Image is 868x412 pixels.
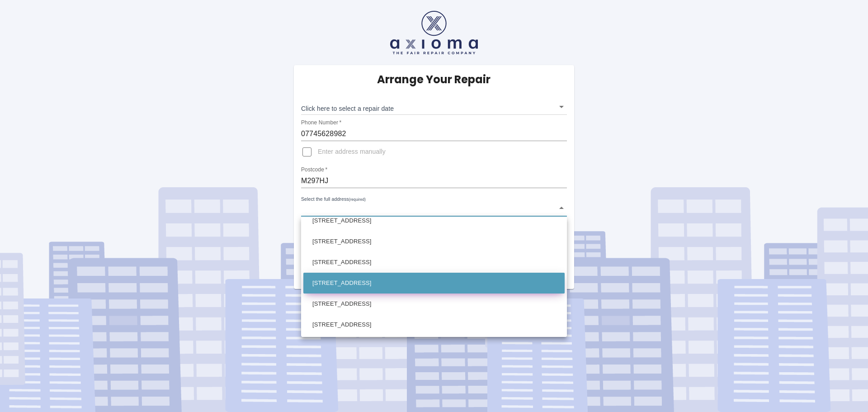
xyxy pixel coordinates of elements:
li: [STREET_ADDRESS] [303,314,565,335]
li: [STREET_ADDRESS] [303,273,565,294]
li: [STREET_ADDRESS] [303,294,565,314]
li: [STREET_ADDRESS] [303,210,565,231]
li: [STREET_ADDRESS] [303,252,565,273]
li: [STREET_ADDRESS] [303,231,565,252]
li: [STREET_ADDRESS] [303,335,565,356]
